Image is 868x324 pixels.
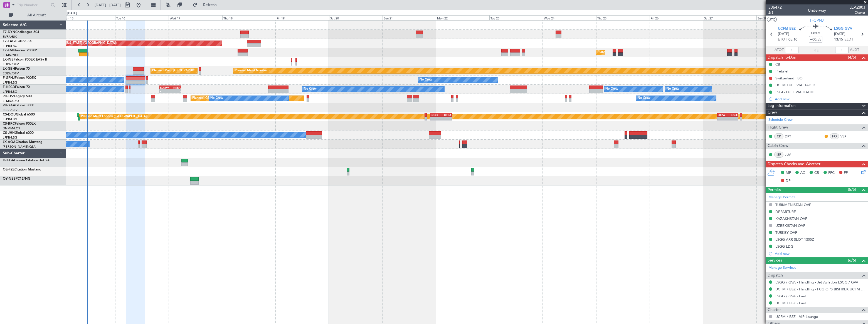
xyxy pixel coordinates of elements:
div: HTZA [441,113,451,117]
div: Planned Maint [GEOGRAPHIC_DATA] ([GEOGRAPHIC_DATA]) [152,67,240,75]
div: Tue 16 [115,15,169,20]
div: No Crew [210,94,223,102]
span: Dispatch Checks and Weather [768,161,820,167]
div: Add new [775,97,865,101]
div: CB [775,62,780,67]
div: - [431,117,441,120]
a: 9H-LPZLegacy 500 [3,95,32,98]
span: Charter [849,10,865,15]
span: OE-FZE [3,168,14,171]
div: No Crew [304,85,317,93]
div: No Crew [638,94,650,102]
a: [PERSON_NAME]/QSA [3,145,36,149]
span: 08:05 [811,31,820,36]
span: 9H-LPZ [3,95,14,98]
div: UZBEKISTAN OVF [775,223,805,228]
div: - [170,89,181,93]
span: 13:15 [834,37,843,42]
div: LSGG LDG [775,244,793,249]
a: CS-DOUGlobal 6500 [3,113,35,116]
a: UCFM / BSZ - Fuel [775,301,806,305]
a: LX-INBFalcon 900EX EASy II [3,58,47,61]
span: Permits [768,187,781,193]
a: 9H-YAAGlobal 5000 [3,104,34,107]
div: Sun 21 [383,15,436,20]
span: T7-DYN [3,31,15,34]
div: Thu 25 [596,15,650,20]
span: (5/5) [848,187,856,192]
span: CS-JHH [3,131,15,135]
a: CS-RRCFalcon 900LX [3,122,36,125]
span: Flight Crew [768,124,788,131]
a: DNMM/LOS [3,126,20,130]
span: [DATE] - [DATE] [95,2,121,7]
div: Sat 27 [703,15,756,20]
span: F-GPNJ [810,17,824,23]
div: TURKMENISTAN OVF [775,202,811,207]
a: LFPB/LBG [3,117,17,121]
div: Planned Maint London ([GEOGRAPHIC_DATA]) [81,112,147,121]
div: Wed 17 [169,15,222,20]
a: EDLW/DTM [3,71,19,76]
a: VLF [840,134,853,139]
a: LX-AOACitation Mustang [3,140,43,144]
span: LX-AOA [3,140,16,144]
div: Thu 18 [222,15,276,20]
div: Switzerland FBO [775,76,803,81]
div: - [160,89,170,93]
div: Sat 20 [329,15,383,20]
span: Dispatch To-Dos [768,54,796,61]
div: LSGG ARR SLOT 1305Z [775,237,814,242]
div: Fri 19 [276,15,329,20]
div: Mon 15 [62,15,115,20]
span: ELDT [844,37,853,42]
button: UTC [767,17,777,22]
a: F-GPNJFalcon 900EX [3,76,36,80]
a: LFPB/LBG [3,81,17,85]
a: JUV [785,152,797,157]
div: DEPARTURE [775,209,796,214]
a: Manage Permits [768,195,795,200]
a: Manage Services [768,265,796,271]
a: DRT [785,134,797,139]
span: CS-RRC [3,122,15,125]
span: LX-INB [3,58,14,61]
div: ISP [774,152,783,158]
div: Underway [808,7,826,13]
a: T7-DYNChallenger 604 [3,31,39,34]
a: LSGG / GVA - Fuel [775,294,806,298]
a: Schedule Crew [768,117,793,123]
span: MF [786,170,791,176]
span: DP [786,178,791,184]
div: No Crew [605,85,618,93]
a: LFPB/LBG [3,135,17,140]
a: FCBB/BZV [3,108,18,112]
span: LSGG GVA [834,26,852,32]
span: F-HECD [3,86,15,89]
a: OY-NBSPC12/NG [3,177,30,180]
a: LFPB/LBG [3,90,17,94]
div: No Crew [667,85,679,93]
a: UCFM / BSZ - VIP Lounge [775,314,818,319]
div: Planned Maint [US_STATE] ([GEOGRAPHIC_DATA]) [45,39,117,47]
div: Add new [775,251,865,256]
a: LX-GBHFalcon 7X [3,67,30,71]
div: FO [830,133,839,139]
button: All Aircraft [6,11,60,20]
a: T7-EAGLFalcon 8X [3,40,32,43]
div: EGKK [431,113,441,117]
div: Planned Maint [GEOGRAPHIC_DATA] [598,48,651,57]
span: ETOT [778,37,787,42]
span: Charter [768,307,781,313]
span: Cabin Crew [768,143,788,149]
span: CR [814,170,819,176]
a: CS-JHHGlobal 6000 [3,131,34,135]
div: Wed 24 [543,15,596,20]
span: LEA280J [849,4,865,10]
div: Tue 23 [489,15,543,20]
span: ALDT [850,47,859,53]
div: - [718,117,728,120]
span: LX-GBH [3,67,15,71]
span: UCFM BSZ [778,26,796,32]
a: EDLW/DTM [3,62,19,66]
